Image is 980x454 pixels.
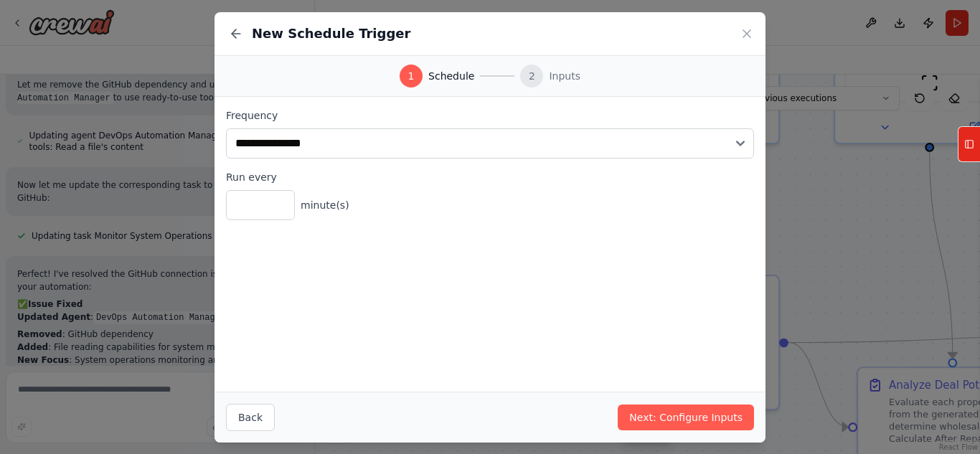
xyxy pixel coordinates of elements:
[549,69,580,83] span: Inputs
[520,65,543,88] div: 2
[226,108,754,123] label: Frequency
[618,405,754,430] button: Next: Configure Inputs
[301,198,349,212] span: minute(s)
[400,65,423,88] div: 1
[226,170,754,184] label: Run every
[428,69,474,83] span: Schedule
[252,24,410,44] h2: New Schedule Trigger
[226,404,275,431] button: Back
